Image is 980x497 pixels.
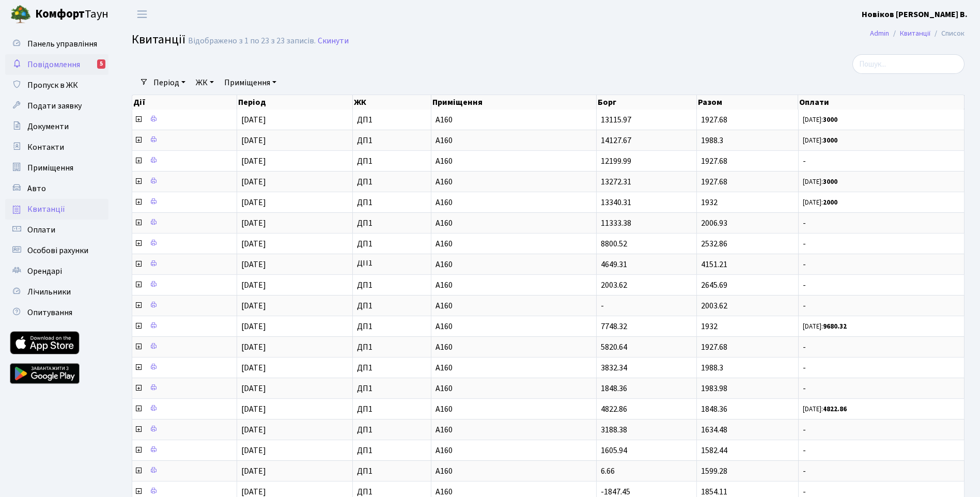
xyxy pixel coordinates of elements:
[241,259,266,270] span: [DATE]
[241,403,266,415] span: [DATE]
[357,281,427,289] span: ДП1
[35,6,85,22] b: Комфорт
[357,157,427,165] span: ДП1
[435,136,592,145] span: А160
[357,116,427,124] span: ДП1
[823,198,837,207] b: 2000
[803,343,960,351] span: -
[823,115,837,125] b: 3000
[601,403,627,415] span: 4822.86
[27,183,46,194] span: Авто
[803,364,960,372] span: -
[435,343,592,351] span: А160
[357,384,427,393] span: ДП1
[435,116,592,124] span: А160
[241,383,266,394] span: [DATE]
[852,54,965,74] input: Пошук...
[435,178,592,186] span: А160
[5,240,108,261] a: Особові рахунки
[803,260,960,269] span: -
[192,74,218,91] a: ЖК
[5,137,108,158] a: Контакти
[601,424,627,436] span: 3188.38
[10,4,31,25] img: logo.png
[701,135,723,146] span: 1988.3
[27,162,73,174] span: Приміщення
[601,465,615,477] span: 6.66
[435,405,592,413] span: А160
[149,74,190,91] a: Період
[803,322,847,331] small: [DATE]:
[823,405,847,414] b: 4822.86
[357,446,427,455] span: ДП1
[803,136,837,145] small: [DATE]:
[5,116,108,137] a: Документи
[701,341,727,353] span: 1927.68
[803,488,960,496] span: -
[27,245,88,256] span: Особові рахунки
[357,322,427,331] span: ДП1
[701,445,727,456] span: 1582.44
[823,177,837,187] b: 3000
[241,321,266,332] span: [DATE]
[435,488,592,496] span: А160
[435,364,592,372] span: А160
[803,240,960,248] span: -
[601,259,627,270] span: 4649.31
[854,23,980,44] nav: breadcrumb
[241,279,266,291] span: [DATE]
[241,445,266,456] span: [DATE]
[601,218,631,229] span: 11333.38
[237,95,353,110] th: Період
[435,446,592,455] span: А160
[701,238,727,250] span: 2532.86
[435,157,592,165] span: А160
[241,156,266,167] span: [DATE]
[601,341,627,353] span: 5820.64
[701,156,727,167] span: 1927.68
[435,281,592,289] span: А160
[27,266,62,277] span: Орендарі
[701,259,727,270] span: 4151.21
[803,405,847,414] small: [DATE]:
[357,302,427,310] span: ДП1
[601,176,631,188] span: 13272.31
[601,321,627,332] span: 7748.32
[701,424,727,436] span: 1634.48
[701,300,727,312] span: 2003.62
[5,302,108,323] a: Опитування
[701,114,727,126] span: 1927.68
[701,362,723,374] span: 1988.3
[601,135,631,146] span: 14127.67
[357,488,427,496] span: ДП1
[435,384,592,393] span: А160
[220,74,281,91] a: Приміщення
[862,8,968,21] a: Новіков [PERSON_NAME] В.
[601,238,627,250] span: 8800.52
[701,279,727,291] span: 2645.69
[27,286,71,298] span: Лічильники
[701,383,727,394] span: 1983.98
[701,321,718,332] span: 1932
[798,95,965,110] th: Оплати
[697,95,799,110] th: Разом
[823,322,847,331] b: 9680.32
[5,199,108,220] a: Квитанції
[357,426,427,434] span: ДП1
[803,467,960,475] span: -
[597,95,697,110] th: Борг
[803,157,960,165] span: -
[701,403,727,415] span: 1848.36
[5,220,108,240] a: Оплати
[241,114,266,126] span: [DATE]
[357,240,427,248] span: ДП1
[353,95,432,110] th: ЖК
[701,197,718,208] span: 1932
[803,198,837,207] small: [DATE]:
[601,197,631,208] span: 13340.31
[870,28,889,39] a: Admin
[27,38,97,50] span: Панель управління
[601,114,631,126] span: 13115.97
[803,302,960,310] span: -
[5,158,108,178] a: Приміщення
